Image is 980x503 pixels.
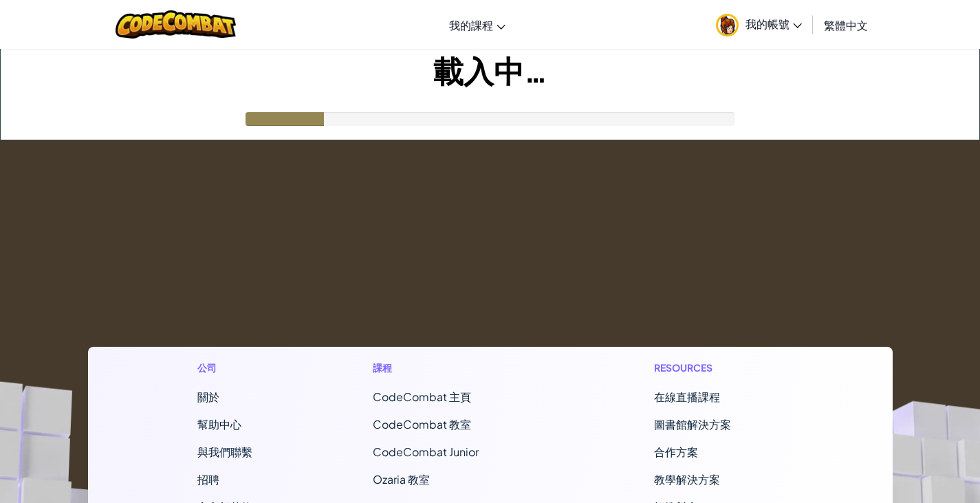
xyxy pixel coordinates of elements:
[654,472,720,486] a: 教學解決方案
[745,17,802,31] span: 我的帳號
[716,14,739,36] img: avatar
[197,417,241,431] a: 幫助中心
[116,10,236,39] img: CodeCombat logo
[654,417,731,431] a: 圖書館解決方案
[1,49,979,92] h1: 載入中…
[197,361,252,375] h1: 公司
[197,389,219,404] a: 關於
[442,6,512,43] a: 我的課程
[824,18,868,32] span: 繁體中文
[654,361,783,375] h1: Resources
[654,389,720,404] a: 在線直播課程
[709,3,809,46] a: 我的帳號
[654,445,698,459] a: 合作方案
[197,445,252,459] span: 與我們聯繫
[373,389,471,404] span: CodeCombat 主頁
[817,6,875,43] a: 繁體中文
[373,472,430,486] a: Ozaria 教室
[373,361,534,375] h1: 課程
[373,417,471,431] a: CodeCombat 教室
[373,445,479,459] a: CodeCombat Junior
[449,18,493,32] span: 我的課程
[197,472,219,486] a: 招聘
